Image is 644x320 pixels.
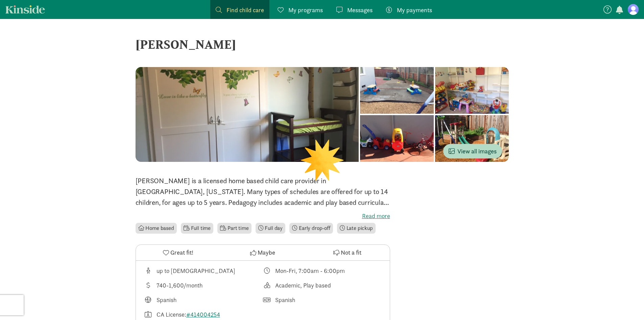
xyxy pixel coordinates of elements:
label: Read more [136,212,390,220]
div: Mon-Fri, 7:00am - 6:00pm [275,266,345,275]
a: #414004254 [186,311,220,318]
p: [PERSON_NAME] is a licensed home based child care provider in [GEOGRAPHIC_DATA], [US_STATE]. Many... [136,175,390,208]
div: up to [DEMOGRAPHIC_DATA] [157,266,235,275]
div: Age range for children that this provider cares for [144,266,263,275]
span: Messages [347,5,373,15]
li: Early drop-off [289,223,333,234]
button: Maybe [220,245,305,260]
div: Class schedule [263,266,382,275]
a: Kinside [5,5,45,14]
span: My payments [397,5,432,15]
li: Full day [256,223,286,234]
span: My programs [288,5,323,15]
div: Average tuition for this program [144,281,263,290]
div: This provider's education philosophy [263,281,382,290]
span: View all images [449,147,497,156]
button: Great fit! [136,245,220,260]
div: [PERSON_NAME] [136,35,509,54]
span: Find child care [226,5,264,15]
li: Part time [217,223,251,234]
div: Spanish [275,295,295,304]
div: Languages spoken [263,295,382,304]
span: Great fit! [170,248,193,257]
li: Full time [181,223,213,234]
li: Home based [136,223,177,234]
span: Maybe [258,248,275,257]
div: Spanish [157,295,176,304]
span: Not a fit [341,248,361,257]
button: View all images [443,144,502,158]
button: Not a fit [305,245,389,260]
div: Academic, Play based [275,281,331,290]
div: Languages taught [144,295,263,304]
li: Late pickup [337,223,376,234]
div: 740-1,600/month [157,281,202,290]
